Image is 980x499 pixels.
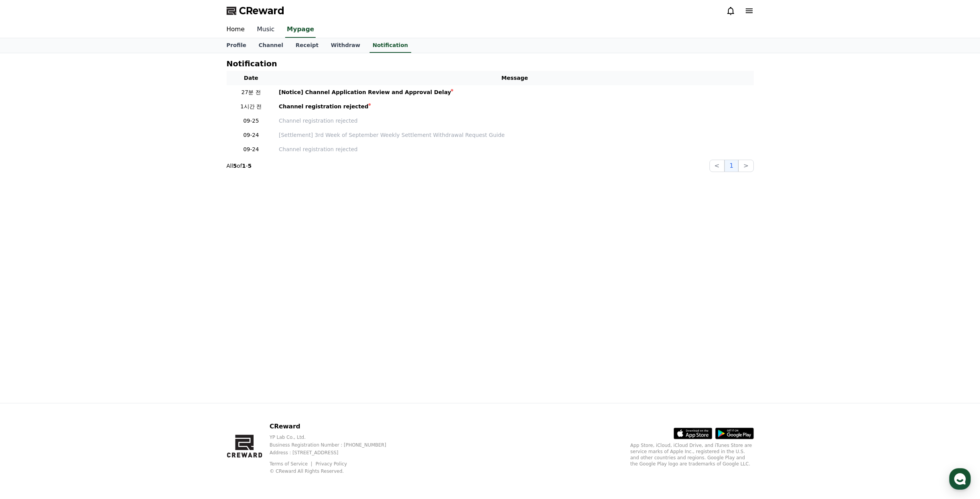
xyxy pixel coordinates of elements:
button: < [709,160,724,172]
a: Settings [99,244,148,264]
p: 27분 전 [230,88,273,96]
a: Withdraw [324,38,366,53]
p: CReward [269,422,398,431]
a: Profile [220,38,252,53]
a: [Notice] Channel Application Review and Approval Delay [279,88,751,96]
th: Message [276,71,754,85]
a: Home [2,244,51,264]
a: Music [251,22,281,38]
p: App Store, iCloud, iCloud Drive, and iTunes Store are service marks of Apple Inc., registered in ... [630,442,754,467]
strong: 5 [248,163,252,169]
a: Channel [252,38,289,53]
a: Privacy Policy [316,461,347,467]
p: Address : [STREET_ADDRESS] [269,450,398,456]
a: CReward [227,5,284,17]
th: Date [227,71,276,85]
button: > [738,160,753,172]
a: Home [220,22,251,38]
p: © CReward All Rights Reserved. [269,468,398,474]
span: CReward [239,5,284,17]
p: Business Registration Number : [PHONE_NUMBER] [269,442,398,448]
a: [Settlement] 3rd Week of September Weekly Settlement Withdrawal Request Guide [279,131,751,139]
p: All of - [227,162,252,170]
p: Channel registration rejected [279,145,751,153]
p: 1시간 전 [230,103,273,111]
p: 09-25 [230,117,273,125]
p: 09-24 [230,145,273,153]
p: Channel registration rejected [279,117,751,125]
span: Messages [64,256,87,263]
h4: Notification [227,59,277,68]
strong: 5 [233,163,237,169]
a: Notification [370,38,411,53]
a: Messages [51,244,99,264]
a: Receipt [289,38,325,53]
strong: 1 [242,163,246,169]
div: [Notice] Channel Application Review and Approval Delay [279,88,451,96]
div: Channel registration rejected [279,103,369,111]
span: Settings [114,256,133,262]
button: 1 [724,160,738,172]
span: Home [20,256,33,262]
p: 09-24 [230,131,273,139]
p: YP Lab Co., Ltd. [269,434,398,440]
a: Mypage [285,22,316,38]
a: Terms of Service [269,461,313,467]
